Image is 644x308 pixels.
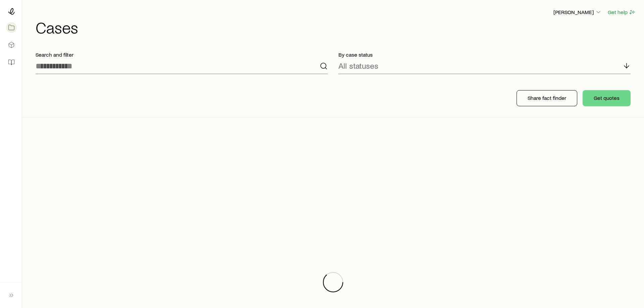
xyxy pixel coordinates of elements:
[607,8,636,16] button: Get help
[583,90,631,106] button: Get quotes
[517,90,577,106] button: Share fact finder
[338,51,631,58] p: By case status
[528,95,566,101] p: Share fact finder
[553,9,602,15] p: [PERSON_NAME]
[338,61,378,70] p: All statuses
[553,8,602,16] button: [PERSON_NAME]
[36,19,636,35] h1: Cases
[36,51,328,58] p: Search and filter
